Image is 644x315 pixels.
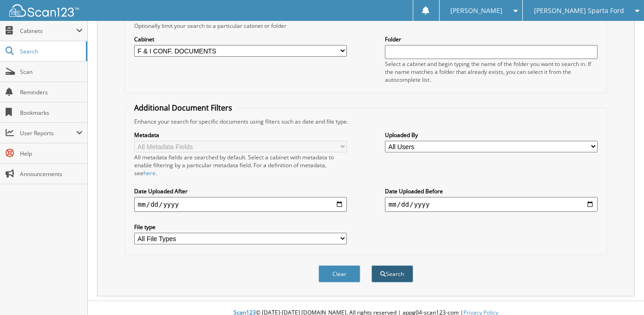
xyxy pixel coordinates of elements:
[20,27,76,35] span: Cabinets
[20,68,83,76] span: Scan
[134,197,347,212] input: start
[319,265,360,282] button: Clear
[143,169,156,177] a: here
[134,153,347,177] div: All metadata fields are searched by default. Select a cabinet with metadata to enable filtering b...
[598,270,644,315] iframe: Chat Widget
[385,131,598,139] label: Uploaded By
[130,22,602,30] div: Optionally limit your search to a particular cabinet or folder
[450,8,502,13] span: [PERSON_NAME]
[20,88,83,96] span: Reminders
[385,35,598,43] label: Folder
[385,187,598,195] label: Date Uploaded Before
[385,197,598,212] input: end
[20,109,83,117] span: Bookmarks
[385,60,598,84] div: Select a cabinet and begin typing the name of the folder you want to search in. If the name match...
[20,150,83,157] span: Help
[134,223,347,231] label: File type
[20,170,83,178] span: Announcements
[134,131,347,139] label: Metadata
[20,129,76,137] span: User Reports
[20,47,81,55] span: Search
[130,103,237,113] legend: Additional Document Filters
[371,265,413,282] button: Search
[134,35,347,43] label: Cabinet
[534,8,624,13] span: [PERSON_NAME] Sparta Ford
[9,4,79,17] img: scan123-logo-white.svg
[134,187,347,195] label: Date Uploaded After
[130,118,602,125] div: Enhance your search for specific documents using filters such as date and file type.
